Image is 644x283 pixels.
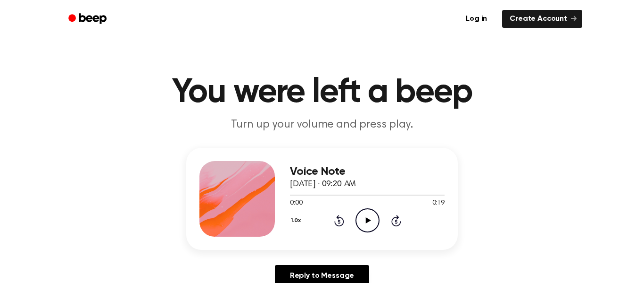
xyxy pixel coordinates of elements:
span: 0:00 [290,198,302,208]
h3: Voice Note [290,165,445,178]
a: Beep [62,10,115,28]
span: [DATE] · 09:20 AM [290,180,356,189]
h1: You were left a beep [81,76,563,110]
button: 1.0x [290,213,304,229]
span: 0:19 [432,198,445,208]
a: Log in [456,8,496,30]
a: Create Account [502,10,582,28]
p: Turn up your volume and press play. [141,117,503,133]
